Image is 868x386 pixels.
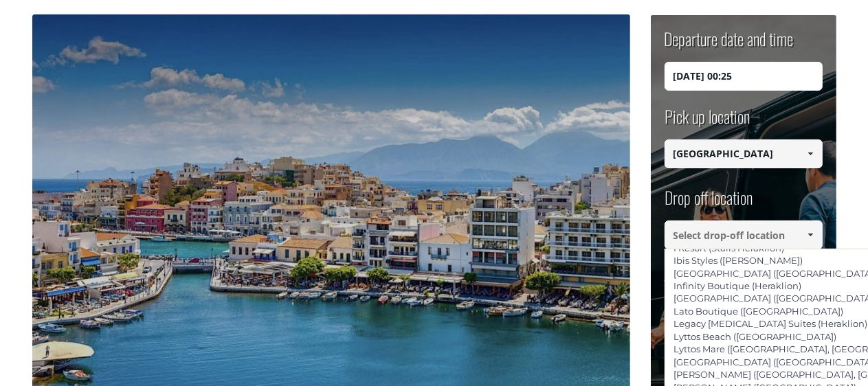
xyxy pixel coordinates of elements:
[665,276,811,295] a: Infinity Boutique (Heraklion)
[665,220,823,249] input: Select drop-off location
[665,139,823,168] input: Select pickup location
[799,139,821,168] a: Show All Items
[665,185,753,220] label: Drop off location
[665,302,853,321] a: Lato Boutique ([GEOGRAPHIC_DATA])
[665,104,750,139] label: Pick up location
[665,27,794,62] label: Departure date and time
[799,220,821,249] a: Show All Items
[665,251,812,270] a: Ibis Styles ([PERSON_NAME])
[665,327,846,346] a: Lyttos Beach ([GEOGRAPHIC_DATA])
